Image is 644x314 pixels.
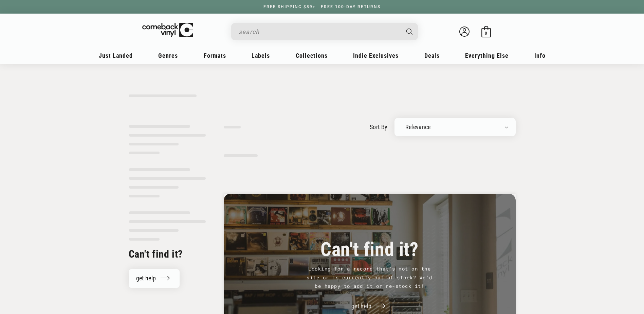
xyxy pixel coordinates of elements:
[296,52,328,59] span: Collections
[305,265,434,291] p: Looking for a record that's not on the site or is currently out of stock? We'd be happy to add it...
[370,122,388,132] label: sort by
[485,31,487,36] span: 0
[465,52,509,59] span: Everything Else
[424,52,440,59] span: Deals
[400,23,419,40] button: Search
[239,25,400,39] input: search
[252,52,270,59] span: Labels
[257,4,387,9] a: FREE SHIPPING $89+ | FREE 100-DAY RETURNS
[158,52,178,59] span: Genres
[231,23,418,40] div: Search
[204,52,226,59] span: Formats
[129,269,180,288] a: get help
[99,52,133,59] span: Just Landed
[353,52,399,59] span: Indie Exclusives
[241,242,499,258] h3: Can't find it?
[534,52,546,59] span: Info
